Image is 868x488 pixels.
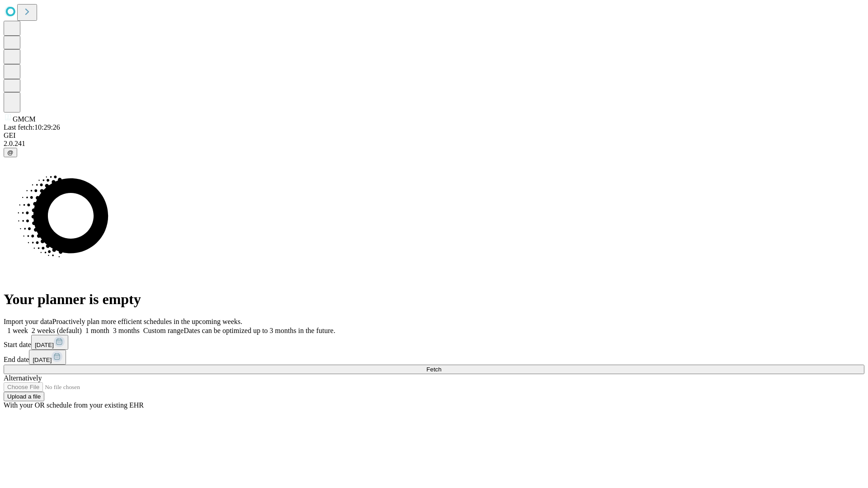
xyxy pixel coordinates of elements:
[184,327,335,334] span: Dates can be optimized up to 3 months in the future.
[33,357,52,363] span: [DATE]
[4,350,864,365] div: End date
[4,140,864,148] div: 2.0.241
[143,327,184,334] span: Custom range
[4,291,864,308] h1: Your planner is empty
[113,327,140,334] span: 3 months
[4,401,144,409] span: With your OR schedule from your existing EHR
[52,318,242,325] span: Proactively plan more efficient schedules in the upcoming weeks.
[85,327,109,334] span: 1 month
[7,149,14,156] span: @
[7,327,28,334] span: 1 week
[4,392,44,401] button: Upload a file
[4,148,17,157] button: @
[4,335,864,350] div: Start date
[29,350,66,365] button: [DATE]
[31,335,68,350] button: [DATE]
[426,366,441,373] span: Fetch
[4,374,42,382] span: Alternatively
[4,123,60,131] span: Last fetch: 10:29:26
[4,365,864,374] button: Fetch
[4,318,52,325] span: Import your data
[13,115,36,123] span: GMCM
[32,327,82,334] span: 2 weeks (default)
[4,131,864,140] div: GEI
[35,342,54,348] span: [DATE]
